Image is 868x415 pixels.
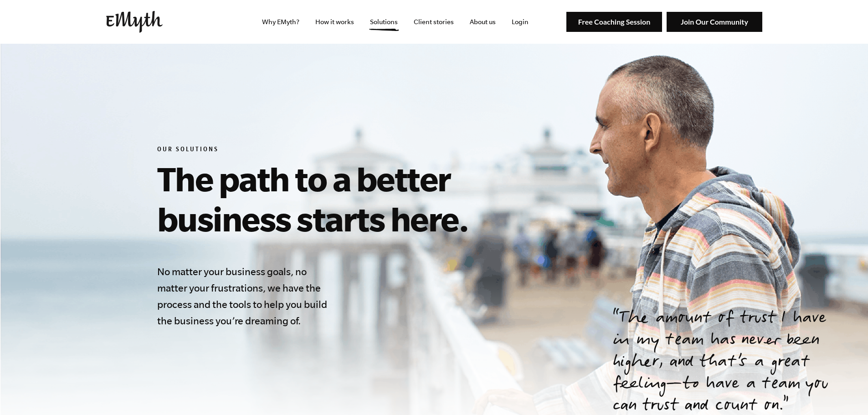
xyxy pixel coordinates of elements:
[157,146,573,155] h6: Our Solutions
[157,159,573,239] h1: The path to a better business starts here.
[106,11,163,33] img: EMyth
[667,12,762,32] img: Join Our Community
[157,263,332,329] h4: No matter your business goals, no matter your frustrations, we have the process and the tools to ...
[566,12,662,32] img: Free Coaching Session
